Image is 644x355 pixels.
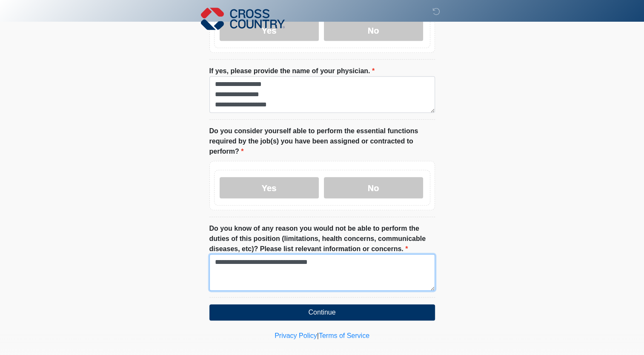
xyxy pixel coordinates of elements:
[209,66,375,76] label: If yes, please provide the name of your physician.
[324,177,423,198] label: No
[317,332,319,339] a: |
[209,223,435,254] label: Do you know of any reason you would not be able to perform the duties of this position (limitatio...
[220,177,319,198] label: Yes
[201,6,285,31] img: Cross Country Logo
[319,332,369,339] a: Terms of Service
[275,332,317,339] a: Privacy Policy
[209,304,435,321] button: Continue
[209,126,435,157] label: Do you consider yourself able to perform the essential functions required by the job(s) you have ...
